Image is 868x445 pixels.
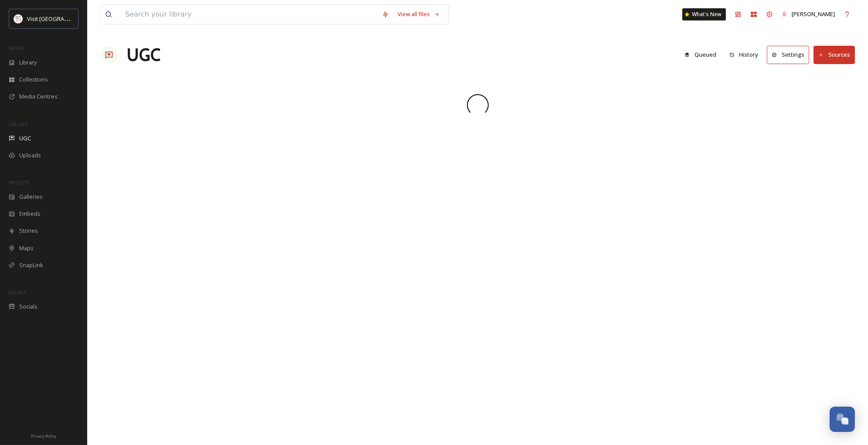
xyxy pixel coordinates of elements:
[19,193,43,201] span: Galleries
[19,302,37,311] span: Socials
[9,179,29,186] span: WIDGETS
[31,430,56,441] a: Privacy Policy
[19,92,58,101] span: Media Centres
[680,46,725,63] a: Queued
[121,5,378,24] input: Search your library
[31,433,56,439] span: Privacy Policy
[19,261,43,269] span: SnapLink
[19,227,38,235] span: Stories
[19,134,31,143] span: UGC
[9,121,27,127] span: COLLECT
[777,6,839,23] a: [PERSON_NAME]
[9,45,24,51] span: MEDIA
[126,42,160,68] a: UGC
[680,46,721,63] button: Queued
[830,407,855,432] button: Open Chat
[19,244,34,252] span: Maps
[767,46,814,64] a: Settings
[814,46,855,64] button: Sources
[682,8,726,20] a: What's New
[19,75,48,84] span: Collections
[767,46,809,64] button: Settings
[792,10,835,18] span: [PERSON_NAME]
[725,46,763,63] button: History
[14,14,23,23] img: download%20(3).png
[725,46,767,63] a: History
[27,14,95,23] span: Visit [GEOGRAPHIC_DATA]
[19,210,41,218] span: Embeds
[9,289,26,296] span: SOCIALS
[19,151,41,160] span: Uploads
[19,58,37,67] span: Library
[393,6,444,23] a: View all files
